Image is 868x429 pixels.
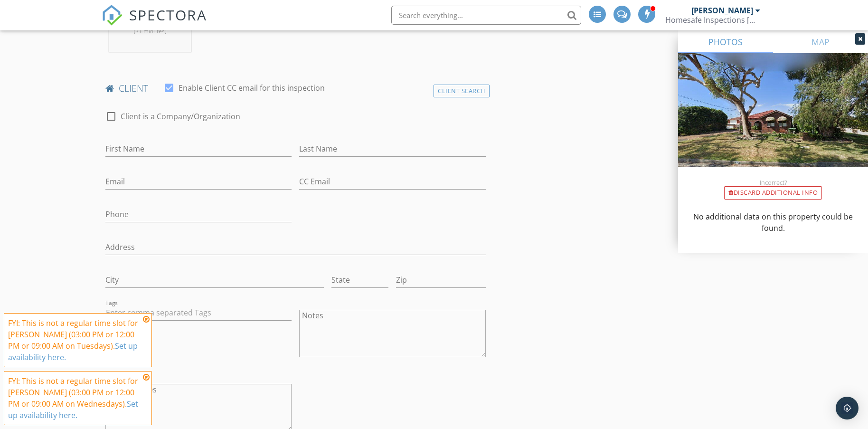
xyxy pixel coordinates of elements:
label: Enable Client CC email for this inspection [179,83,325,93]
div: Incorrect? [678,179,868,186]
img: The Best Home Inspection Software - Spectora [102,5,123,26]
p: No additional data on this property could be found. [689,211,857,234]
div: FYI: This is not a regular time slot for [PERSON_NAME] (03:00 PM or 12:00 PM or 09:00 AM on Wedne... [8,375,140,421]
div: Open Intercom Messenger [836,397,859,419]
input: Search everything... [391,6,581,25]
label: Client is a Company/Organization [121,112,240,121]
div: Homesafe Inspections Northern Beaches [665,15,760,25]
div: [PERSON_NAME] [691,6,753,15]
h4: client [105,82,486,95]
span: SPECTORA [129,5,207,25]
div: FYI: This is not a regular time slot for [PERSON_NAME] (03:00 PM or 12:00 PM or 09:00 AM on Tuesd... [8,317,140,363]
a: PHOTOS [678,30,773,53]
img: streetview [678,53,868,190]
a: SPECTORA [102,13,207,33]
div: Discard Additional info [724,186,822,200]
div: Client Search [434,85,490,97]
a: MAP [773,30,868,53]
